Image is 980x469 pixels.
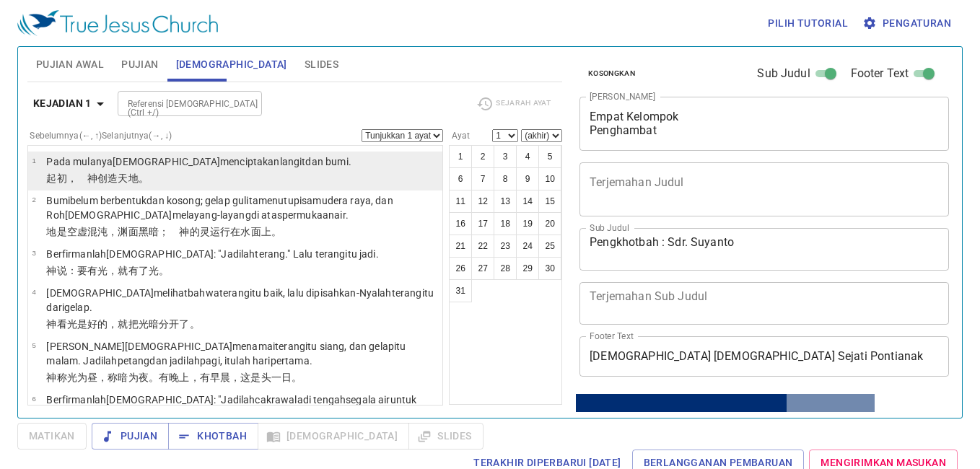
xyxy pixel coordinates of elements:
button: 13 [494,190,517,213]
wh1254: langit [280,156,351,167]
wh216: 暗 [149,318,200,330]
wh430: 看 [57,318,200,330]
span: 2 [32,196,35,203]
span: Pujian [103,427,157,445]
wh7363: di atas [251,209,349,221]
p: [DEMOGRAPHIC_DATA] [46,286,438,315]
button: 26 [449,257,472,280]
img: True Jesus Church [17,10,218,36]
button: 17 [471,212,494,235]
button: 22 [471,234,494,258]
wh430: 称 [57,372,302,383]
wh216: ." Lalu terang [285,248,378,260]
wh4325: 面 [251,226,281,237]
wh216: 是好的 [77,318,200,330]
wh1961: 光 [97,265,169,276]
textarea: Empat Kelompok Penghambat [590,110,939,137]
wh776: 是 [57,226,281,237]
button: Kejadian 1 [27,90,115,117]
wh1961: pagi [200,355,312,367]
wh430: melihat [46,287,434,313]
span: 6 [32,395,35,403]
span: Khotbah [180,427,247,445]
wh1961: terang [255,248,378,260]
button: 29 [516,257,539,280]
p: Bumi [46,193,438,222]
wh7121: 暗 [118,372,302,383]
button: 4 [516,145,539,168]
wh7307: [DEMOGRAPHIC_DATA] [65,209,349,221]
wh1242: , itulah hari [220,355,312,367]
button: 11 [449,190,472,213]
button: Pilih tutorial [762,10,854,37]
button: Pengaturan [859,10,957,37]
button: 27 [471,257,494,280]
wh559: ：要有 [67,265,170,276]
span: Sub Judul [757,65,810,82]
button: 25 [538,234,561,258]
wh7225: ， 神 [67,172,149,184]
span: 3 [32,249,35,257]
button: 24 [516,234,539,258]
wh1961: 空虚 [67,226,281,237]
wh7307: 运行 [210,226,281,237]
wh559: [DEMOGRAPHIC_DATA] [106,248,379,260]
wh6153: dan jadilah [149,355,312,367]
p: [PERSON_NAME][DEMOGRAPHIC_DATA] [46,339,438,368]
wh430: 的灵 [190,226,281,237]
wh6440: air [334,209,349,221]
wh2896: ，就把光 [108,318,199,330]
wh4325: . [346,209,349,221]
wh8064: dan bumi [305,156,351,167]
wh3117: 。 [292,372,302,383]
button: 18 [494,212,517,235]
button: 19 [516,212,539,235]
wh7225: [DEMOGRAPHIC_DATA] [113,156,351,167]
p: 神 [46,317,438,331]
wh922: ; gelap gulita [46,195,393,221]
wh216: itu jadi [345,248,378,260]
wh2822: . [89,302,92,313]
wh430: : "Jadilah [214,248,379,260]
wh430: melayang-layang [172,209,349,221]
button: 21 [449,234,472,258]
span: Pujian [121,56,158,74]
span: 4 [32,288,35,296]
wh216: 为昼 [77,372,302,383]
wh559: [DEMOGRAPHIC_DATA] [46,394,416,420]
button: 15 [538,190,561,213]
button: Pujian [92,423,169,450]
span: Footer Text [851,65,909,82]
p: Pada mulanya [46,154,351,169]
span: Pujian Awal [36,56,104,74]
textarea: Pengkhotbah : Sdr. Suyanto [590,235,939,263]
wh430: 说 [57,265,170,276]
wh3915: . Jadilah [78,355,312,367]
wh996: gelap [64,302,92,313]
wh8064: 地 [128,172,149,184]
span: Kosongkan [588,67,635,80]
button: 20 [538,212,561,235]
wh216: 。 [159,265,169,276]
span: Slides [305,56,338,74]
button: 30 [538,257,561,280]
wh914: 。 [190,318,200,330]
button: 3 [494,145,517,168]
span: [DEMOGRAPHIC_DATA] [176,56,287,74]
wh430: : "Jadilah [46,394,416,420]
button: 28 [494,257,517,280]
wh216: ，就有了光 [108,265,169,276]
wh922: ，渊 [108,226,281,237]
p: 起初 [46,171,351,185]
p: Berfirmanlah [46,247,378,261]
p: 神 [46,370,438,385]
wh430: 创造 [97,172,149,184]
wh7200: bahwa [46,287,434,313]
p: Berfirmanlah [46,393,438,421]
button: 31 [449,279,472,302]
button: Kosongkan [579,65,644,82]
